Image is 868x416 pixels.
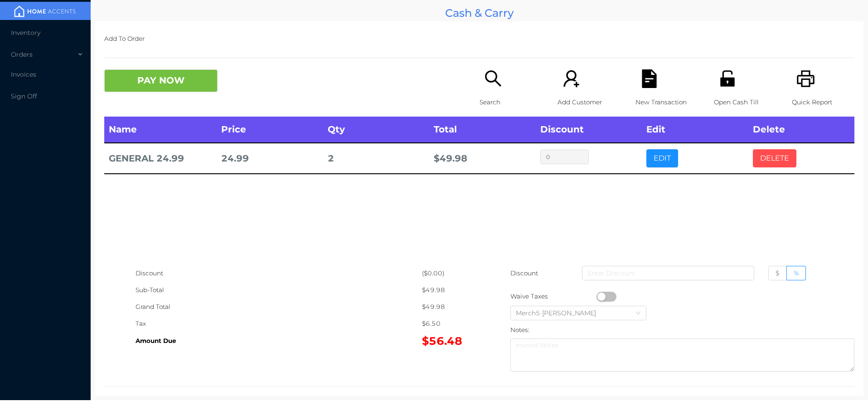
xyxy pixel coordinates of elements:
[11,92,37,100] span: Sign Off
[217,117,323,143] th: Price
[104,117,217,143] th: Name
[562,69,581,88] i: icon: user-add
[136,282,422,299] div: Sub-Total
[104,69,218,92] button: PAY NOW
[136,333,422,349] div: Amount Due
[328,150,425,167] div: 2
[422,282,479,299] div: $49.98
[642,117,748,143] th: Edit
[323,117,429,143] th: Qty
[11,29,40,37] span: Inventory
[136,315,422,332] div: Tax
[792,94,854,111] p: Quick Report
[104,30,854,47] p: Add To Order
[714,94,776,111] p: Open Cash Till
[640,69,659,88] i: icon: file-text
[516,306,605,320] div: Merch5 Lawrence
[796,69,815,88] i: icon: printer
[753,149,796,167] button: DELETE
[510,265,539,282] p: Discount
[748,117,854,143] th: Delete
[718,69,737,88] i: icon: unlock
[558,94,620,111] p: Add Customer
[635,310,641,317] i: icon: down
[635,94,698,111] p: New Transaction
[11,70,36,78] span: Invoices
[217,143,323,174] td: 24.99
[95,5,863,21] div: Cash & Carry
[422,333,479,349] div: $56.48
[646,149,678,167] button: EDIT
[510,288,596,305] div: Waive Taxes
[136,299,422,315] div: Grand Total
[429,143,535,174] td: $ 49.98
[136,265,422,282] div: Discount
[422,315,479,332] div: $6.50
[582,266,754,280] input: Enter Discount
[510,326,529,333] label: Notes:
[422,265,479,282] div: ($0.00)
[429,117,535,143] th: Total
[480,94,542,111] p: Search
[536,117,642,143] th: Discount
[11,5,79,18] img: mainBanner
[776,269,780,277] span: $
[794,269,799,277] span: %
[422,299,479,315] div: $49.98
[484,69,503,88] i: icon: search
[104,143,217,174] td: GENERAL 24.99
